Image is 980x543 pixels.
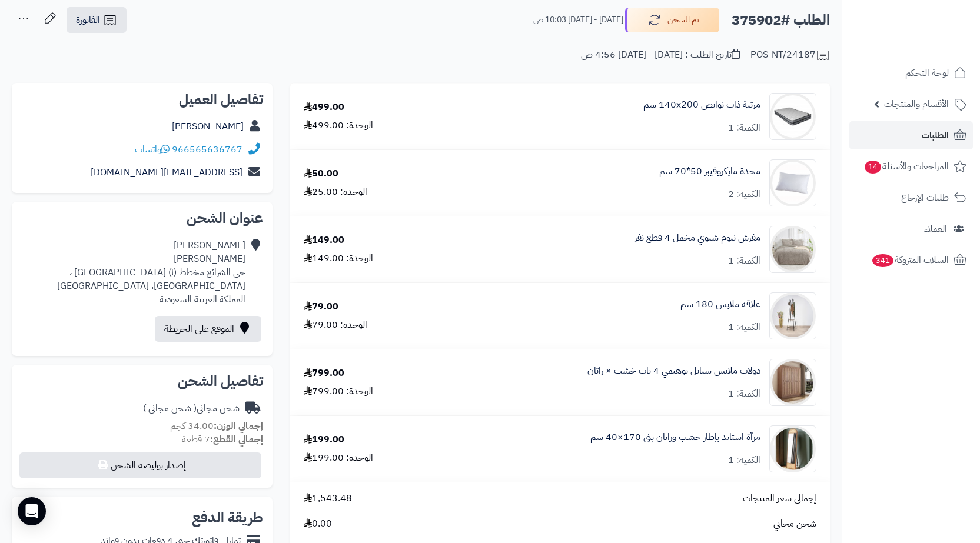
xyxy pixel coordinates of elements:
div: الكمية: 2 [728,188,760,201]
a: الفاتورة [67,7,127,33]
div: الكمية: 1 [728,387,760,401]
span: ( شحن مجاني ) [143,401,197,415]
div: 79.00 [304,300,338,314]
h2: طريقة الدفع [192,511,263,525]
button: إصدار بوليصة الشحن [19,452,261,478]
a: مفرش نيوم شتوي مخمل 4 قطع نفر [634,231,760,245]
img: logo-2.png [900,25,969,49]
a: مخدة مايكروفيبر 50*70 سم [659,165,760,178]
small: [DATE] - [DATE] 10:03 ص [533,14,623,26]
span: 14 [864,161,881,174]
div: الوحدة: 499.00 [304,119,373,132]
span: المراجعات والأسئلة [863,158,949,175]
img: 1734448606-110201020120-90x90.jpg [770,226,816,273]
span: العملاء [924,221,947,237]
strong: إجمالي القطع: [210,432,263,447]
div: تاريخ الطلب : [DATE] - [DATE] 4:56 ص [581,48,740,62]
div: الوحدة: 25.00 [304,185,367,199]
img: 1749977265-1-90x90.jpg [770,359,816,406]
a: [EMAIL_ADDRESS][DOMAIN_NAME] [91,165,242,179]
span: الطلبات [922,127,949,144]
a: لوحة التحكم [849,59,973,87]
h2: تفاصيل العميل [21,92,263,106]
span: طلبات الإرجاع [901,189,949,206]
div: شحن مجاني [143,402,240,415]
div: الكمية: 1 [728,321,760,334]
div: الكمية: 1 [728,454,760,467]
h2: عنوان الشحن [21,211,263,225]
span: لوحة التحكم [905,65,949,81]
div: الكمية: 1 [728,254,760,268]
span: شحن مجاني [773,517,816,531]
span: إجمالي سعر المنتجات [743,492,816,505]
div: 799.00 [304,367,344,380]
span: الفاتورة [76,13,100,27]
img: 1747815779-110107010070-90x90.jpg [770,292,816,339]
img: 1702551583-26-90x90.jpg [770,93,816,140]
span: 1,543.48 [304,492,352,505]
div: 199.00 [304,433,344,447]
small: 34.00 كجم [170,419,263,433]
h2: تفاصيل الشحن [21,374,263,388]
a: دولاب ملابس ستايل بوهيمي 4 باب خشب × راتان [587,364,760,378]
img: 1753171485-1-90x90.jpg [770,425,816,472]
h2: الطلب #375902 [732,8,830,32]
div: POS-NT/24187 [750,48,830,62]
small: 7 قطعة [182,432,263,447]
a: العملاء [849,215,973,243]
span: 341 [872,254,893,268]
strong: إجمالي الوزن: [214,419,263,433]
div: الوحدة: 199.00 [304,451,373,465]
div: الوحدة: 149.00 [304,252,373,265]
a: علاقة ملابس 180 سم [680,298,760,311]
a: طلبات الإرجاع [849,184,973,212]
a: مرآة استاند بإطار خشب وراتان بني 170×40 سم [590,431,760,444]
a: الموقع على الخريطة [155,316,261,342]
span: 0.00 [304,517,332,531]
a: الطلبات [849,121,973,149]
span: الأقسام والمنتجات [884,96,949,112]
div: الكمية: 1 [728,121,760,135]
a: السلات المتروكة341 [849,246,973,274]
div: الوحدة: 79.00 [304,318,367,332]
span: السلات المتروكة [871,252,949,268]
a: واتساب [135,142,170,156]
a: [PERSON_NAME] [172,119,244,134]
div: [PERSON_NAME] [PERSON_NAME] حي الشرائع مخطط (١) [GEOGRAPHIC_DATA] ، [GEOGRAPHIC_DATA]، [GEOGRAPHI... [57,239,245,306]
a: 966565636767 [172,142,242,156]
a: المراجعات والأسئلة14 [849,152,973,181]
div: 50.00 [304,167,338,181]
div: 499.00 [304,101,344,114]
div: الوحدة: 799.00 [304,385,373,398]
a: مرتبة ذات نوابض 140x200 سم [643,98,760,112]
img: 1703426873-pillow-90x90.png [770,159,816,206]
button: تم الشحن [625,8,719,32]
div: Open Intercom Messenger [18,497,46,525]
div: 149.00 [304,234,344,247]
